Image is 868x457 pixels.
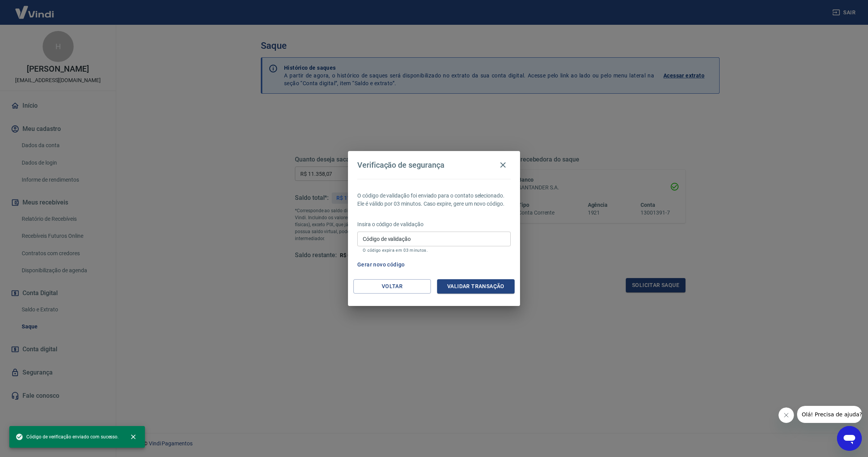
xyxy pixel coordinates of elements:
[357,192,511,208] p: O código de validação foi enviado para o contato selecionado. Ele é válido por 03 minutos. Caso e...
[15,433,119,441] span: Código de verificação enviado com sucesso.
[5,5,65,12] span: Olá! Precisa de ajuda?
[797,406,862,423] iframe: Mensagem da empresa
[357,160,444,170] h4: Verificação de segurança
[357,220,511,228] p: Insira o código de validação
[125,428,142,445] button: close
[354,258,408,272] button: Gerar novo código
[353,279,431,294] button: Voltar
[437,279,515,294] button: Validar transação
[778,407,794,423] iframe: Fechar mensagem
[363,248,505,253] p: O código expira em 03 minutos.
[837,426,862,451] iframe: Botão para abrir a janela de mensagens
